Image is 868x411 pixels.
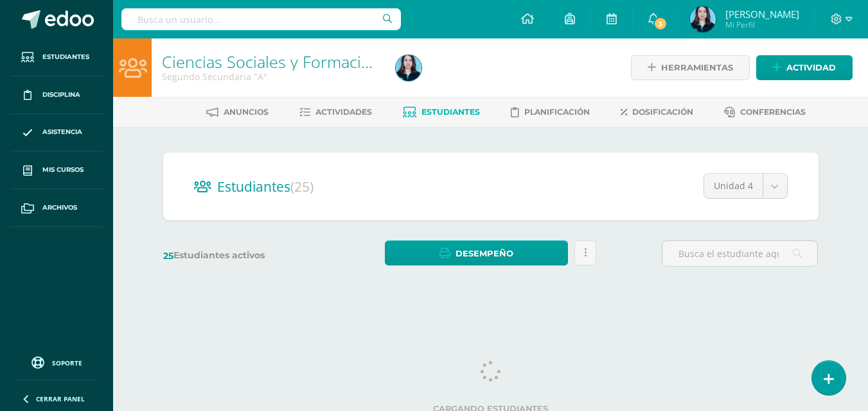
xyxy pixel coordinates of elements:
[632,107,693,117] span: Dosificación
[421,107,480,117] span: Estudiantes
[725,8,799,21] span: [PERSON_NAME]
[662,241,817,266] input: Busca el estudiante aquí...
[661,56,733,80] span: Herramientas
[42,203,77,213] span: Archivos
[511,102,590,122] a: Planificación
[403,102,480,122] a: Estudiantes
[162,71,380,83] div: Segundo Secundaria 'A'
[163,250,173,262] span: 25
[52,358,82,367] span: Soporte
[121,8,401,30] input: Busca un usuario...
[621,102,693,122] a: Dosificación
[385,240,568,265] a: Desempeño
[206,102,269,122] a: Anuncios
[162,51,463,72] a: Ciencias Sociales y Formación Ciudadana
[725,19,799,30] span: Mi Perfil
[704,174,787,198] a: Unidad 4
[42,90,80,100] span: Disciplina
[653,17,668,31] span: 3
[163,249,319,262] label: Estudiantes activos
[10,189,103,227] a: Archivos
[740,107,806,117] span: Conferencias
[217,178,314,196] span: Estudiantes
[786,56,836,80] span: Actividad
[456,242,513,265] span: Desempeño
[315,107,372,117] span: Actividades
[10,114,103,152] a: Asistencia
[690,6,716,32] img: 58a3fbeca66addd3cac8df0ed67b710d.png
[42,52,89,62] span: Estudiantes
[290,178,314,196] span: (25)
[162,53,380,71] h1: Ciencias Sociales y Formación Ciudadana
[396,55,421,81] img: 58a3fbeca66addd3cac8df0ed67b710d.png
[10,76,103,114] a: Disciplina
[756,55,853,80] a: Actividad
[42,165,84,175] span: Mis cursos
[524,107,590,117] span: Planificación
[224,107,269,117] span: Anuncios
[10,38,103,76] a: Estudiantes
[15,353,98,371] a: Soporte
[42,127,82,137] span: Asistencia
[724,102,806,122] a: Conferencias
[631,55,750,80] a: Herramientas
[299,102,372,122] a: Actividades
[36,394,85,403] span: Cerrar panel
[714,174,753,198] span: Unidad 4
[10,151,103,189] a: Mis cursos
